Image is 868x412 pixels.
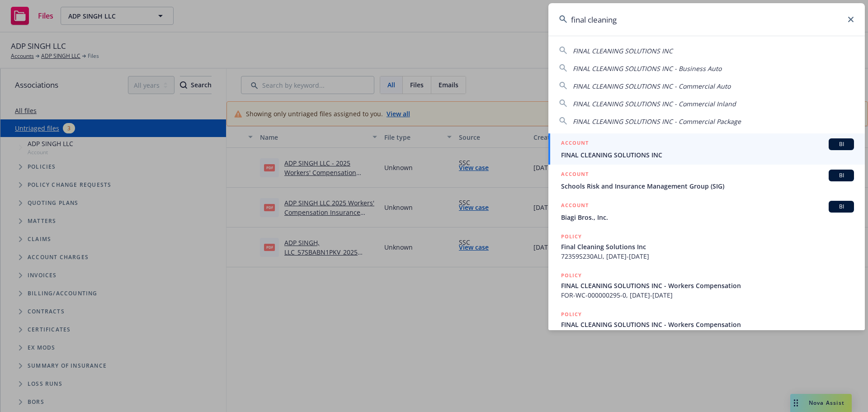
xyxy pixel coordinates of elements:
[561,170,589,180] h5: ACCOUNT
[832,203,850,211] span: BI
[548,165,865,196] a: ACCOUNTBISchools Risk and Insurance Management Group (SIG)
[561,251,854,261] span: 72359S230ALI, [DATE]-[DATE]
[548,305,865,344] a: POLICYFINAL CLEANING SOLUTIONS INC - Workers CompensationWSD 5033179 00, [DATE]-[DATE]
[561,138,589,149] h5: ACCOUNT
[832,140,850,148] span: BI
[573,64,722,73] span: FINAL CLEANING SOLUTIONS INC - Business Auto
[561,242,854,251] span: Final Cleaning Solutions Inc
[561,320,854,329] span: FINAL CLEANING SOLUTIONS INC - Workers Compensation
[573,99,736,108] span: FINAL CLEANING SOLUTIONS INC - Commercial Inland
[573,47,673,55] span: FINAL CLEANING SOLUTIONS INC
[832,171,850,180] span: BI
[548,266,865,305] a: POLICYFINAL CLEANING SOLUTIONS INC - Workers CompensationFOR-WC-000000295-0, [DATE]-[DATE]
[548,227,865,266] a: POLICYFinal Cleaning Solutions Inc72359S230ALI, [DATE]-[DATE]
[561,329,854,339] span: WSD 5033179 00, [DATE]-[DATE]
[561,150,854,160] span: FINAL CLEANING SOLUTIONS INC
[561,271,582,280] h5: POLICY
[561,310,582,319] h5: POLICY
[561,290,854,300] span: FOR-WC-000000295-0, [DATE]-[DATE]
[573,82,731,90] span: FINAL CLEANING SOLUTIONS INC - Commercial Auto
[573,117,741,126] span: FINAL CLEANING SOLUTIONS INC - Commercial Package
[561,201,589,212] h5: ACCOUNT
[561,181,854,191] span: Schools Risk and Insurance Management Group (SIG)
[561,213,854,222] span: Biagi Bros., Inc.
[548,196,865,227] a: ACCOUNTBIBiagi Bros., Inc.
[548,3,865,36] input: Search...
[548,133,865,165] a: ACCOUNTBIFINAL CLEANING SOLUTIONS INC
[561,281,854,290] span: FINAL CLEANING SOLUTIONS INC - Workers Compensation
[561,232,582,241] h5: POLICY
